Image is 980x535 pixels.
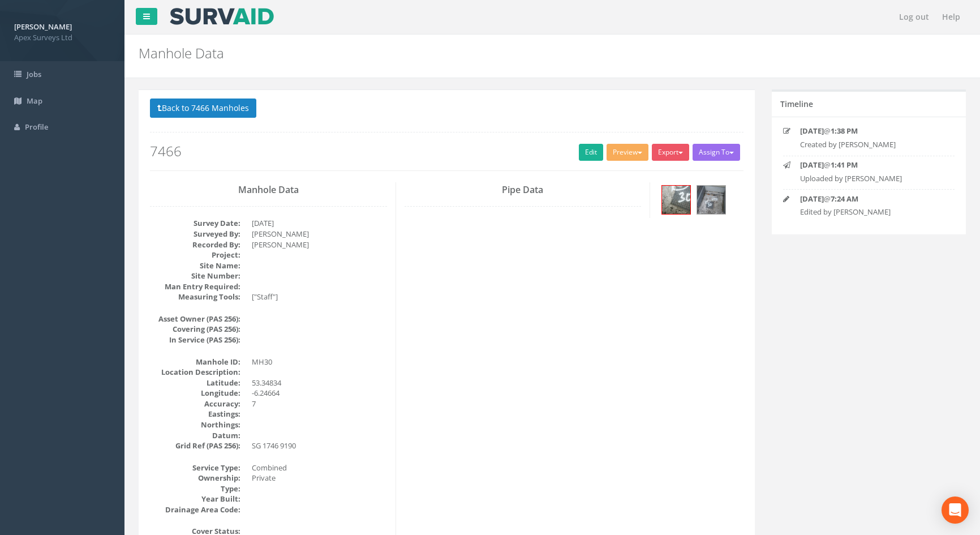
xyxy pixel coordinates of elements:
span: Apex Surveys Ltd [14,32,110,43]
dd: [PERSON_NAME] [252,229,387,239]
strong: 1:38 PM [831,126,858,136]
dd: [PERSON_NAME] [252,239,387,250]
dt: Man Entry Required: [150,281,240,292]
dd: ["Staff"] [252,292,387,302]
h3: Pipe Data [405,185,642,195]
dt: Measuring Tools: [150,292,240,302]
dt: Covering (PAS 256): [150,324,240,335]
dt: Latitude: [150,378,240,388]
dt: Eastings: [150,409,240,420]
dt: Drainage Area Code: [150,504,240,515]
dd: -6.24664 [252,388,387,399]
dt: Site Number: [150,271,240,281]
dt: In Service (PAS 256): [150,335,240,345]
dd: 53.34834 [252,378,387,388]
span: Profile [25,122,48,132]
dt: Location Description: [150,367,240,378]
a: Edit [579,144,603,161]
strong: 7:24 AM [831,194,858,204]
button: Export [652,144,689,161]
dd: 7 [252,399,387,409]
strong: [DATE] [800,194,824,204]
dt: Ownership: [150,473,240,483]
button: Assign To [693,144,740,161]
dt: Type: [150,483,240,494]
strong: [DATE] [800,126,824,136]
h2: Manhole Data [139,46,825,61]
dt: Asset Owner (PAS 256): [150,314,240,324]
dt: Service Type: [150,463,240,473]
p: @ [800,126,940,136]
span: Map [27,96,42,106]
h2: 7466 [150,144,743,159]
dt: Project: [150,250,240,260]
dt: Year Built: [150,494,240,504]
strong: 1:41 PM [831,160,858,170]
img: 3c03fc81-a4a2-a3cb-ba40-6c7072e45698_7b3e1616-dc3d-4f0b-98ae-6affd6ba3c27_thumb.jpg [697,186,725,214]
p: Uploaded by [PERSON_NAME] [800,173,940,184]
h5: Timeline [780,100,813,108]
dt: Longitude: [150,388,240,399]
p: @ [800,160,940,170]
dt: Survey Date: [150,218,240,229]
dt: Recorded By: [150,239,240,250]
dd: [DATE] [252,218,387,229]
dd: Combined [252,463,387,473]
dt: Datum: [150,430,240,441]
dt: Grid Ref (PAS 256): [150,440,240,451]
span: Jobs [27,69,41,79]
dt: Surveyed By: [150,229,240,239]
dt: Accuracy: [150,399,240,409]
strong: [DATE] [800,160,824,170]
img: 3c03fc81-a4a2-a3cb-ba40-6c7072e45698_2908eb05-9029-18c8-3d12-9a2bb9d210a0_thumb.jpg [662,186,690,214]
p: Created by [PERSON_NAME] [800,139,940,150]
p: @ [800,194,940,204]
dt: Manhole ID: [150,357,240,367]
p: Edited by [PERSON_NAME] [800,207,940,217]
strong: [PERSON_NAME] [14,22,72,32]
div: Open Intercom Messenger [942,497,969,524]
button: Preview [607,144,648,161]
dd: Private [252,473,387,483]
dd: MH30 [252,357,387,367]
button: Back to 7466 Manholes [150,99,256,118]
dt: Site Name: [150,260,240,271]
dt: Northings: [150,420,240,430]
a: [PERSON_NAME] Apex Surveys Ltd [14,19,110,42]
dd: SG 1746 9190 [252,440,387,451]
h3: Manhole Data [150,185,387,195]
